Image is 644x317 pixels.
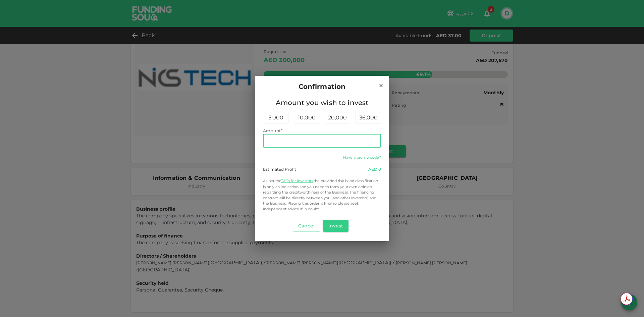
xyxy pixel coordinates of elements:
[263,128,281,133] span: Amount
[368,166,381,172] div: 0
[263,166,296,172] div: Estimated Profit
[263,134,381,148] input: amount
[343,155,381,160] a: Have a promo code?
[263,97,381,108] span: Amount you wish to invest
[299,81,346,92] span: Confirmation
[368,167,377,172] span: AED
[263,178,381,212] p: the provided risk band classification is only an indication and you need to form your own opinion...
[356,112,381,123] div: 36,000
[323,220,349,232] button: Invest
[293,220,320,232] button: Cancel
[281,178,314,183] a: T&Cs for Investors,
[294,112,319,123] div: 10,000
[263,178,281,183] span: As per the
[263,112,288,123] div: 5,000
[325,112,350,123] div: 20,000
